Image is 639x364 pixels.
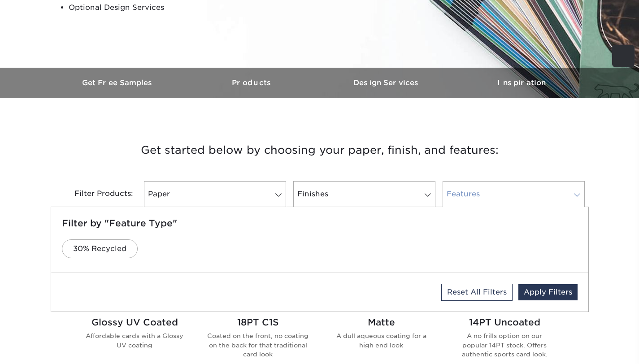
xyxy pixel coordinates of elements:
p: Affordable cards with a Glossy UV coating [84,331,186,350]
h2: 18PT C1S [207,317,309,328]
a: Design Services [320,68,454,98]
a: Reset All Filters [441,284,513,301]
h2: Matte [330,317,432,328]
h3: Inspiration [454,78,589,87]
a: 30% Recycled [62,239,138,258]
h2: Glossy UV Coated [84,317,186,328]
h2: 14PT Uncoated [454,317,556,328]
h3: Get started below by choosing your paper, finish, and features: [57,130,582,170]
h3: Products [185,78,320,87]
li: Optional Design Services [69,1,286,14]
p: A no frills option on our popular 14PT stock. Offers authentic sports card look. [454,331,556,359]
a: Get Free Samples [51,68,185,98]
h3: Get Free Samples [51,78,185,87]
a: Products [185,68,320,98]
a: Finishes [293,181,435,207]
h3: Design Services [320,78,454,87]
a: Apply Filters [518,284,578,300]
a: Inspiration [454,68,589,98]
h5: Filter by "Feature Type" [62,218,578,229]
p: Coated on the front, no coating on the back for that traditional card look [207,331,309,359]
a: Paper [144,181,286,207]
a: Features [443,181,585,207]
div: Filter Products: [51,181,140,207]
p: A dull aqueous coating for a high end look [330,331,432,350]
